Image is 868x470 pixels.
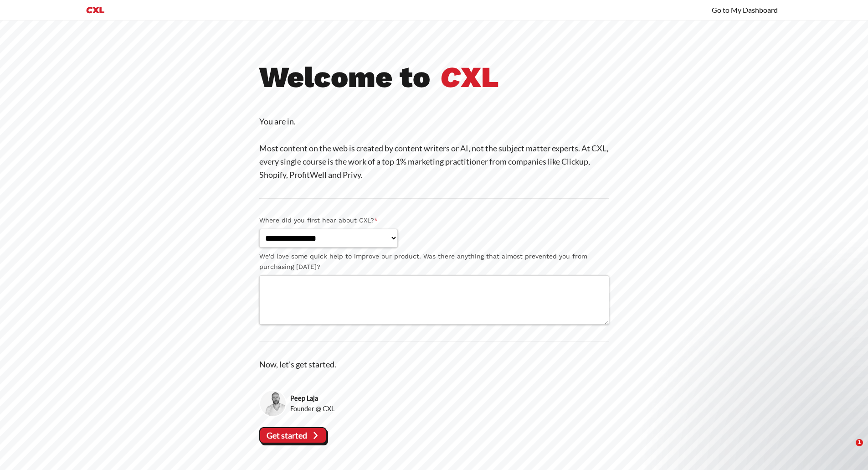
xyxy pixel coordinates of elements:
iframe: Intercom notifications message [686,377,868,445]
span: Founder @ CXL [290,403,334,414]
span: 1 [856,439,863,446]
label: Where did you first hear about CXL? [259,215,609,226]
label: We'd love some quick help to improve our product. Was there anything that almost prevented you fr... [259,251,609,272]
p: You are in. Most content on the web is created by content writers or AI, not the subject matter e... [259,115,609,181]
b: XL [440,60,499,94]
i: C [440,60,461,94]
vaadin-button: Get started [259,427,327,444]
p: Now, let's get started. [259,358,609,371]
strong: Peep Laja [290,393,334,403]
iframe: Intercom live chat [837,439,859,461]
img: Peep Laja, Founder @ CXL [259,390,287,418]
b: Welcome to [259,60,430,94]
